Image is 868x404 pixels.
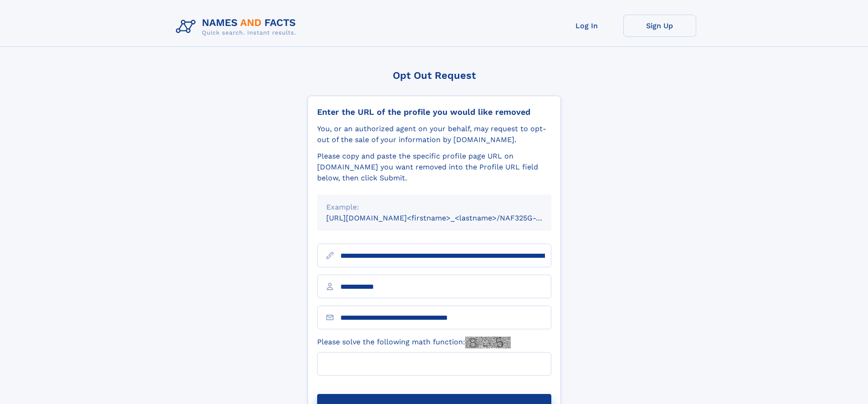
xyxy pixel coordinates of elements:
[308,70,561,81] div: Opt Out Request
[326,202,542,213] div: Example:
[326,214,569,222] small: [URL][DOMAIN_NAME]<firstname>_<lastname>/NAF325G-xxxxxxxx
[317,151,551,184] div: Please copy and paste the specific profile page URL on [DOMAIN_NAME] you want removed into the Pr...
[317,107,551,117] div: Enter the URL of the profile you would like removed
[623,15,696,37] a: Sign Up
[172,15,303,39] img: Logo Names and Facts
[550,15,623,37] a: Log In
[317,123,551,145] div: You, or an authorized agent on your behalf, may request to opt-out of the sale of your informatio...
[317,337,511,348] label: Please solve the following math function:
